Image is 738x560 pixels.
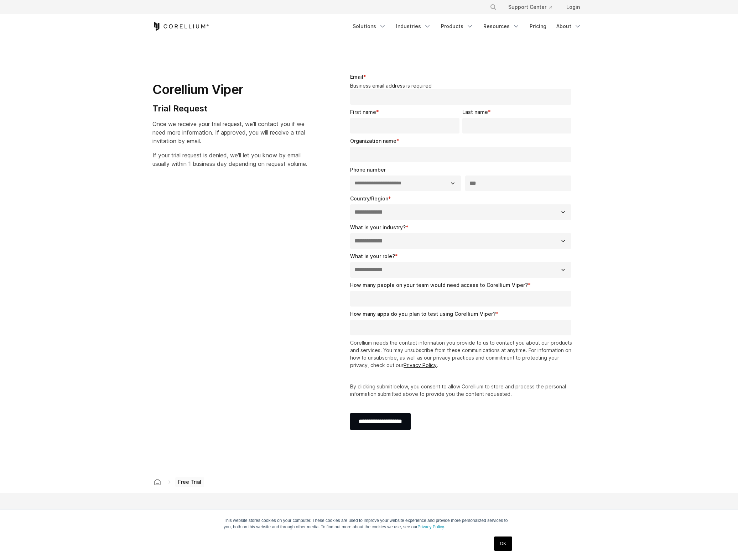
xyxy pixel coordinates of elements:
[348,20,390,33] a: Solutions
[404,362,437,368] a: Privacy Policy
[152,22,209,31] a: Corellium Home
[152,152,307,167] span: If your trial request is denied, we'll let you know by email usually within 1 business day depend...
[350,339,574,369] p: Corellium needs the contact information you provide to us to contact you about our products and s...
[151,477,164,487] a: Corellium home
[462,109,488,115] span: Last name
[350,383,574,398] p: By clicking submit below, you consent to allow Corellium to store and process the personal inform...
[152,103,307,114] h4: Trial Request
[348,20,586,33] div: Navigation Menu
[503,1,558,14] a: Support Center
[152,120,305,145] span: Once we receive your trial request, we'll contact you if we need more information. If approved, y...
[494,537,512,551] a: OK
[350,224,406,230] span: What is your industry?
[479,20,524,33] a: Resources
[350,253,395,259] span: What is your role?
[350,74,363,80] span: Email
[152,82,307,98] h1: Corellium Viper
[350,109,376,115] span: First name
[437,20,478,33] a: Products
[417,524,445,529] a: Privacy Policy.
[487,1,500,14] button: Search
[561,1,586,14] a: Login
[350,167,386,173] span: Phone number
[350,83,574,89] legend: Business email address is required
[350,195,388,202] span: Country/Region
[392,20,435,33] a: Industries
[224,517,514,530] p: This website stores cookies on your computer. These cookies are used to improve your website expe...
[350,311,496,317] span: How many apps do you plan to test using Corellium Viper?
[350,138,396,144] span: Organization name
[481,1,586,14] div: Navigation Menu
[175,477,204,487] span: Free Trial
[525,20,551,33] a: Pricing
[552,20,586,33] a: About
[350,282,528,288] span: How many people on your team would need access to Corellium Viper?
